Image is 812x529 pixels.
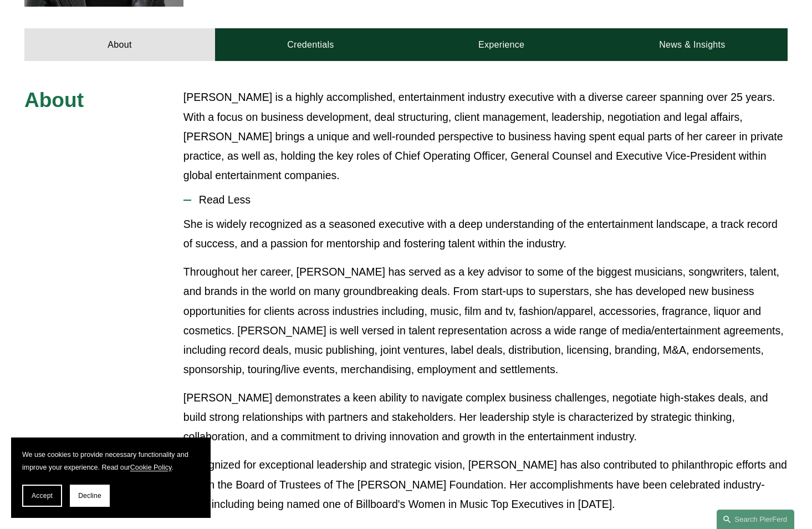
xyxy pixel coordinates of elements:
[11,438,211,518] section: Cookie banner
[191,194,788,206] span: Read Less
[183,388,788,446] p: [PERSON_NAME] demonstrates a keen ability to navigate complex business challenges, negotiate high...
[717,510,794,529] a: Search this site
[32,492,53,500] span: Accept
[183,88,788,185] p: [PERSON_NAME] is a highly accomplished, entertainment industry executive with a diverse career sp...
[406,28,597,61] a: Experience
[24,28,215,61] a: About
[183,262,788,379] p: Throughout her career, [PERSON_NAME] has served as a key advisor to some of the biggest musicians...
[183,455,788,513] p: Recognized for exceptional leadership and strategic vision, [PERSON_NAME] has also contributed to...
[183,215,788,522] div: Read Less
[78,492,101,500] span: Decline
[22,485,62,507] button: Accept
[597,28,788,61] a: News & Insights
[70,485,110,507] button: Decline
[130,464,172,471] a: Cookie Policy
[183,185,788,215] button: Read Less
[215,28,406,61] a: Credentials
[22,449,200,474] p: We use cookies to provide necessary functionality and improve your experience. Read our .
[24,88,84,111] span: About
[183,215,788,253] p: She is widely recognized as a seasoned executive with a deep understanding of the entertainment l...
